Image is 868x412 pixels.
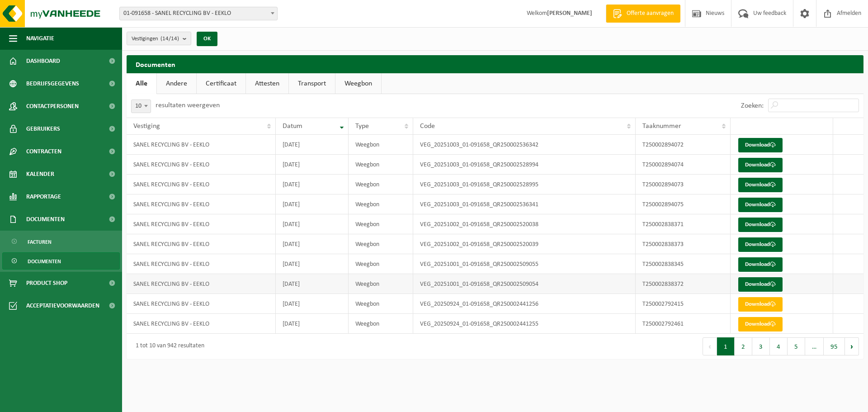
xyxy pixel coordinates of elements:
td: T250002894072 [636,135,731,155]
td: T250002792461 [636,314,731,334]
td: SANEL RECYCLING BV - EEKLO [127,135,276,155]
td: SANEL RECYCLING BV - EEKLO [127,214,276,234]
td: VEG_20250924_01-091658_QR250002441256 [413,294,636,314]
a: Download [738,198,783,212]
td: [DATE] [276,155,349,175]
span: Vestiging [133,123,160,130]
td: T250002894073 [636,175,731,194]
td: T250002838371 [636,214,731,234]
span: 01-091658 - SANEL RECYCLING BV - EEKLO [120,7,277,20]
button: 2 [735,337,752,355]
a: Download [738,237,783,252]
a: Download [738,257,783,272]
span: … [805,337,824,355]
button: OK [197,32,217,46]
span: 01-091658 - SANEL RECYCLING BV - EEKLO [119,7,278,20]
td: [DATE] [276,274,349,294]
span: Product Shop [26,272,67,294]
a: Download [738,317,783,331]
td: T250002838372 [636,274,731,294]
div: 1 tot 10 van 942 resultaten [131,338,204,355]
a: Transport [289,73,335,94]
td: VEG_20251003_01-091658_QR250002528995 [413,175,636,194]
a: Documenten [2,252,120,270]
strong: [PERSON_NAME] [547,10,592,17]
td: [DATE] [276,254,349,274]
span: Offerte aanvragen [624,9,676,18]
td: VEG_20251001_01-091658_QR250002509054 [413,274,636,294]
a: Download [738,178,783,192]
td: [DATE] [276,175,349,194]
td: VEG_20251001_01-091658_QR250002509055 [413,254,636,274]
a: Download [738,297,783,312]
td: VEG_20251003_01-091658_QR250002536342 [413,135,636,155]
td: Weegbon [349,175,413,194]
button: 5 [788,337,805,355]
button: 1 [717,337,735,355]
td: Weegbon [349,214,413,234]
td: [DATE] [276,214,349,234]
span: Gebruikers [26,118,60,140]
td: [DATE] [276,294,349,314]
td: Weegbon [349,194,413,214]
td: Weegbon [349,294,413,314]
span: Type [355,123,369,130]
td: SANEL RECYCLING BV - EEKLO [127,175,276,194]
button: Next [845,337,859,355]
span: Navigatie [26,27,54,50]
td: SANEL RECYCLING BV - EEKLO [127,155,276,175]
a: Download [738,218,783,232]
span: Vestigingen [132,32,179,46]
td: SANEL RECYCLING BV - EEKLO [127,294,276,314]
span: Taaknummer [642,123,681,130]
td: Weegbon [349,274,413,294]
a: Weegbon [335,73,381,94]
td: T250002838345 [636,254,731,274]
button: Vestigingen(14/14) [127,32,191,45]
a: Facturen [2,233,120,250]
td: T250002792415 [636,294,731,314]
a: Andere [157,73,196,94]
span: 10 [131,99,151,113]
button: 3 [752,337,770,355]
td: SANEL RECYCLING BV - EEKLO [127,234,276,254]
label: resultaten weergeven [156,102,220,109]
button: 4 [770,337,788,355]
a: Alle [127,73,156,94]
td: VEG_20250924_01-091658_QR250002441255 [413,314,636,334]
td: SANEL RECYCLING BV - EEKLO [127,314,276,334]
a: Attesten [246,73,288,94]
td: T250002894075 [636,194,731,214]
a: Download [738,158,783,172]
td: [DATE] [276,135,349,155]
td: T250002894074 [636,155,731,175]
td: SANEL RECYCLING BV - EEKLO [127,274,276,294]
span: Rapportage [26,185,61,208]
td: Weegbon [349,234,413,254]
td: Weegbon [349,314,413,334]
td: SANEL RECYCLING BV - EEKLO [127,254,276,274]
span: Facturen [28,233,52,251]
span: Kalender [26,163,54,185]
span: Acceptatievoorwaarden [26,294,99,317]
button: 95 [824,337,845,355]
span: 10 [132,100,151,113]
label: Zoeken: [741,102,764,109]
td: Weegbon [349,254,413,274]
count: (14/14) [160,36,179,42]
td: VEG_20251002_01-091658_QR250002520039 [413,234,636,254]
h2: Documenten [127,55,863,73]
span: Datum [283,123,302,130]
td: VEG_20251002_01-091658_QR250002520038 [413,214,636,234]
a: Download [738,277,783,292]
td: [DATE] [276,314,349,334]
a: Offerte aanvragen [606,5,680,23]
span: Bedrijfsgegevens [26,72,79,95]
span: Contracten [26,140,61,163]
td: [DATE] [276,194,349,214]
td: SANEL RECYCLING BV - EEKLO [127,194,276,214]
a: Certificaat [197,73,245,94]
td: Weegbon [349,155,413,175]
span: Documenten [26,208,65,231]
td: T250002838373 [636,234,731,254]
